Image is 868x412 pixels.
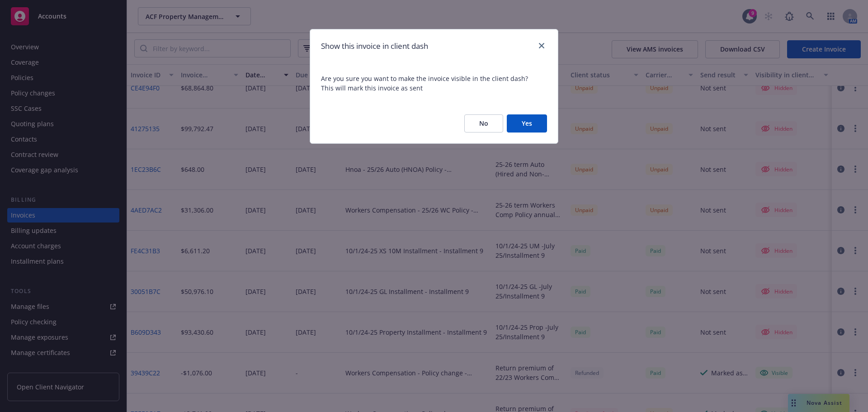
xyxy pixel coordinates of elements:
button: No [464,114,503,133]
span: This will mark this invoice as sent [321,83,547,93]
span: Are you sure you want to make the invoice visible in the client dash? [321,74,547,83]
a: close [536,40,547,51]
button: Yes [507,114,547,133]
h1: Show this invoice in client dash [321,40,428,52]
